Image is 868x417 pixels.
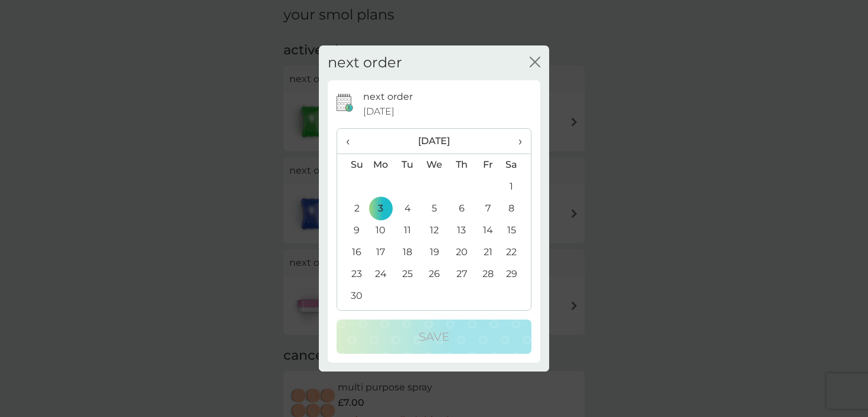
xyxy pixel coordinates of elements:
[367,154,394,176] th: Mo
[448,198,475,220] td: 6
[337,285,367,307] td: 30
[363,89,413,105] p: next order
[337,320,531,354] button: Save
[367,242,394,263] td: 17
[421,242,448,263] td: 19
[501,198,531,220] td: 8
[367,220,394,242] td: 10
[367,263,394,285] td: 24
[419,327,449,346] p: Save
[510,129,522,154] span: ›
[394,154,421,176] th: Tu
[501,220,531,242] td: 15
[530,57,540,69] button: close
[337,154,367,176] th: Su
[337,263,367,285] td: 23
[421,263,448,285] td: 26
[337,220,367,242] td: 9
[448,220,475,242] td: 13
[475,220,501,242] td: 14
[501,176,531,198] td: 1
[394,242,421,263] td: 18
[337,198,367,220] td: 2
[501,263,531,285] td: 29
[501,154,531,176] th: Sa
[501,242,531,263] td: 22
[421,198,448,220] td: 5
[475,263,501,285] td: 28
[448,263,475,285] td: 27
[363,104,394,119] span: [DATE]
[337,242,367,263] td: 16
[367,129,501,154] th: [DATE]
[421,220,448,242] td: 12
[475,154,501,176] th: Fr
[394,198,421,220] td: 4
[475,198,501,220] td: 7
[421,154,448,176] th: We
[328,54,402,71] h2: next order
[346,129,358,154] span: ‹
[448,242,475,263] td: 20
[394,263,421,285] td: 25
[448,154,475,176] th: Th
[394,220,421,242] td: 11
[475,242,501,263] td: 21
[367,198,394,220] td: 3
